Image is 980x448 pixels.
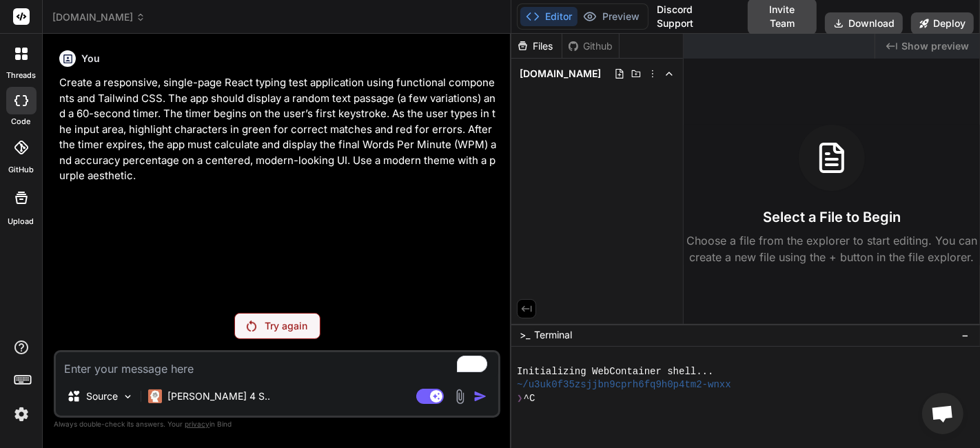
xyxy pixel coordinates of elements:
[520,67,601,81] span: [DOMAIN_NAME]
[167,389,270,403] p: [PERSON_NAME] 4 S..
[517,392,524,405] span: ❯
[578,7,645,26] button: Preview
[901,39,969,53] span: Show preview
[8,216,34,227] label: Upload
[86,389,118,403] p: Source
[511,39,562,53] div: Files
[517,365,714,378] span: Initializing WebContainer shell...
[185,420,210,428] span: privacy
[148,389,162,403] img: Claude 4 Sonnet
[524,392,535,405] span: ^C
[54,418,500,431] p: Always double-check its answers. Your in Bind
[520,7,578,26] button: Editor
[922,393,963,434] div: Open chat
[8,164,34,176] label: GitHub
[52,10,145,24] span: [DOMAIN_NAME]
[534,328,572,342] span: Terminal
[56,352,498,377] textarea: To enrich screen reader interactions, please activate Accessibility in Grammarly extension settings
[81,52,100,65] h6: You
[684,232,980,265] p: Choose a file from the explorer to start editing. You can create a new file using the + button in...
[959,324,972,346] button: −
[122,391,134,403] img: Pick Models
[473,389,487,403] img: icon
[825,12,903,34] button: Download
[452,389,468,405] img: attachment
[562,39,619,53] div: Github
[520,328,530,342] span: >_
[59,75,498,184] p: Create a responsive, single-page React typing test application using functional components and Ta...
[6,70,36,81] label: threads
[265,319,307,333] p: Try again
[911,12,974,34] button: Deploy
[247,320,256,332] img: Retry
[10,403,33,426] img: settings
[12,116,31,128] label: code
[517,378,731,391] span: ~/u3uk0f35zsjjbn9cprh6fq9h0p4tm2-wnxx
[961,328,969,342] span: −
[763,207,901,227] h3: Select a File to Begin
